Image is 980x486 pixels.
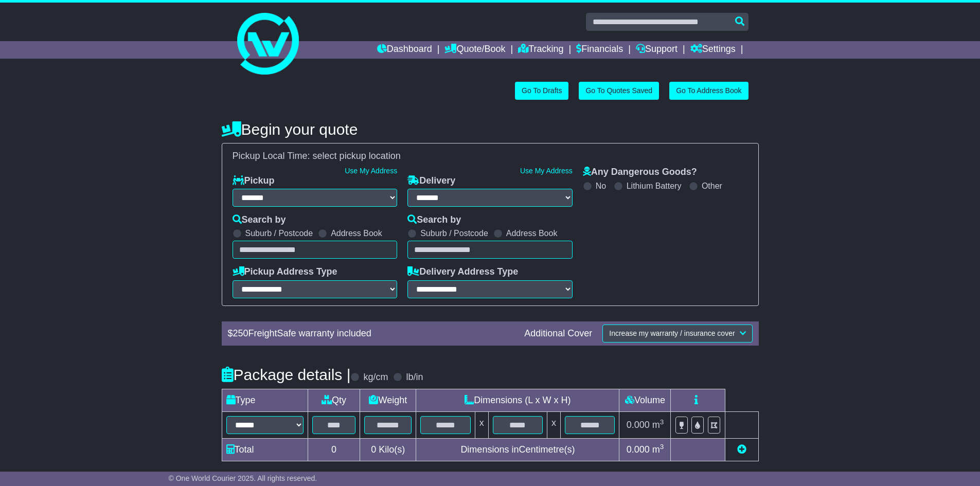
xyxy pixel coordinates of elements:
[627,420,650,430] span: 0.000
[660,418,664,426] sup: 3
[223,328,520,339] div: $ FreightSafe warranty included
[360,389,416,411] td: Weight
[576,41,623,59] a: Financials
[652,420,664,430] span: m
[583,167,697,178] label: Any Dangerous Goods?
[609,329,735,337] span: Increase my warranty / insurance cover
[416,389,619,411] td: Dimensions (L x W x H)
[233,175,275,187] label: Pickup
[169,474,317,482] span: © One World Courier 2025. All rights reserved.
[579,82,659,100] a: Go To Quotes Saved
[222,389,308,411] td: Type
[222,121,759,138] h4: Begin your quote
[518,41,563,59] a: Tracking
[420,228,488,238] label: Suburb / Postcode
[619,389,671,411] td: Volume
[652,444,664,455] span: m
[444,41,505,59] a: Quote/Book
[519,328,597,339] div: Additional Cover
[702,181,722,191] label: Other
[222,366,351,383] h4: Package details |
[233,266,337,278] label: Pickup Address Type
[475,411,488,438] td: x
[308,389,360,411] td: Qty
[406,372,423,383] label: lb/in
[515,82,568,100] a: Go To Drafts
[222,438,308,461] td: Total
[547,411,561,438] td: x
[245,228,313,238] label: Suburb / Postcode
[506,228,558,238] label: Address Book
[233,328,248,338] span: 250
[669,82,748,100] a: Go To Address Book
[636,41,678,59] a: Support
[660,443,664,451] sup: 3
[360,438,416,461] td: Kilo(s)
[313,151,401,161] span: select pickup location
[407,214,461,226] label: Search by
[602,325,752,343] button: Increase my warranty / insurance cover
[596,181,606,191] label: No
[520,167,573,175] a: Use My Address
[627,444,650,455] span: 0.000
[371,444,376,455] span: 0
[407,266,518,278] label: Delivery Address Type
[331,228,382,238] label: Address Book
[407,175,455,187] label: Delivery
[416,438,619,461] td: Dimensions in Centimetre(s)
[345,167,397,175] a: Use My Address
[363,372,388,383] label: kg/cm
[227,151,753,162] div: Pickup Local Time:
[627,181,682,191] label: Lithium Battery
[233,214,286,226] label: Search by
[308,438,360,461] td: 0
[737,444,746,455] a: Add new item
[377,41,432,59] a: Dashboard
[690,41,736,59] a: Settings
